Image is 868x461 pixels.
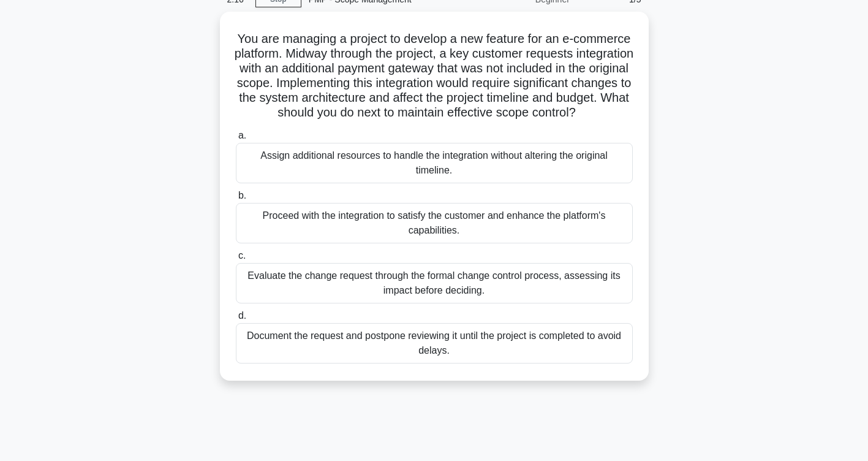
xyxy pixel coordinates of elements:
[238,310,246,321] span: d.
[238,190,246,200] span: b.
[235,31,634,121] h5: You are managing a project to develop a new feature for an e-commerce platform. Midway through th...
[238,130,246,140] span: a.
[236,323,633,364] div: Document the request and postpone reviewing it until the project is completed to avoid delays.
[236,203,633,243] div: Proceed with the integration to satisfy the customer and enhance the platform's capabilities.
[236,143,633,183] div: Assign additional resources to handle the integration without altering the original timeline.
[238,250,246,261] span: c.
[236,263,633,303] div: Evaluate the change request through the formal change control process, assessing its impact befor...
